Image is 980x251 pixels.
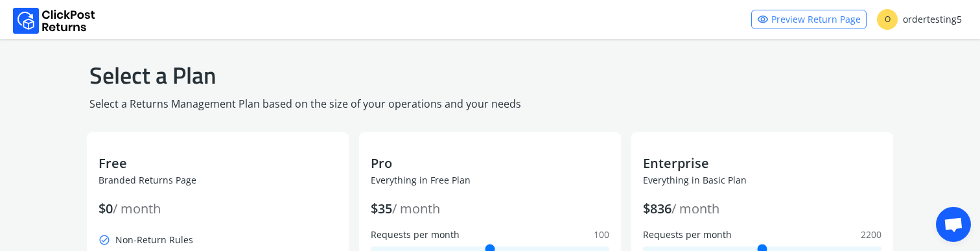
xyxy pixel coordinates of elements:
[757,10,769,29] span: visibility
[99,231,337,249] p: Non-Return Rules
[877,9,898,30] span: O
[861,228,881,241] span: 2200
[99,174,337,187] p: Branded Returns Page
[877,9,962,30] div: ordertesting5
[936,207,971,242] a: Open chat
[643,174,881,187] p: Everything in Basic Plan
[113,200,161,217] span: / month
[371,228,609,241] label: Requests per month
[643,228,881,241] label: Requests per month
[89,96,891,112] p: Select a Returns Management Plan based on the size of your operations and your needs
[371,154,609,173] p: Pro
[99,154,337,173] p: Free
[371,200,609,218] p: $ 35
[392,200,440,217] span: / month
[643,154,881,173] p: Enterprise
[751,10,867,29] a: visibilityPreview Return Page
[99,231,110,249] span: check_circle
[594,228,609,241] span: 100
[671,200,719,217] span: / month
[99,200,337,218] p: $ 0
[371,174,609,187] p: Everything in Free Plan
[13,8,95,34] img: Logo
[89,60,891,91] h1: Select a Plan
[643,200,881,218] p: $ 836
